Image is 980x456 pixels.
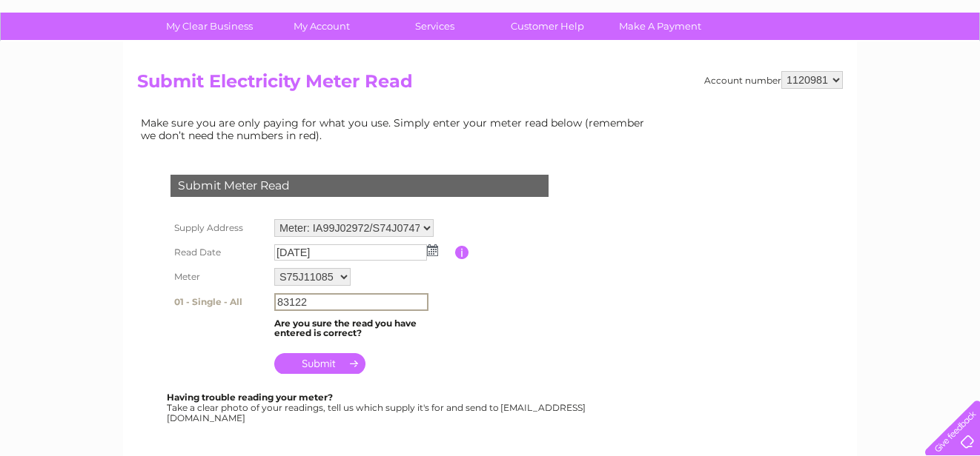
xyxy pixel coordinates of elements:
[261,13,383,40] a: My Account
[137,113,656,144] td: Make sure you are only paying for what you use. Simply enter your meter read below (remember we d...
[798,63,842,74] a: Telecoms
[756,63,789,74] a: Energy
[274,353,365,374] input: Submit
[599,13,721,40] a: Make A Payment
[271,315,455,343] td: Are you sure the read you have entered is correct?
[34,38,110,84] img: logo.png
[704,71,843,89] div: Account number
[141,8,841,72] div: Clear Business is a trading name of Verastar Limited (registered in [GEOGRAPHIC_DATA] No. 3667643...
[167,264,271,289] th: Meter
[167,215,271,241] th: Supply Address
[931,63,966,74] a: Log out
[881,63,918,74] a: Contact
[167,392,333,403] b: Having trouble reading your meter?
[486,13,609,40] a: Customer Help
[701,7,803,26] a: 0333 014 3131
[170,175,549,197] div: Submit Meter Read
[455,246,469,259] input: Information
[148,13,271,40] a: My Clear Business
[851,63,873,74] a: Blog
[374,13,496,40] a: Services
[427,244,438,256] img: ...
[137,71,843,99] h2: Submit Electricity Meter Read
[167,241,271,264] th: Read Date
[719,63,747,74] a: Water
[167,289,271,315] th: 01 - Single - All
[167,392,588,423] div: Take a clear photo of your readings, tell us which supply it's for and send to [EMAIL_ADDRESS][DO...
